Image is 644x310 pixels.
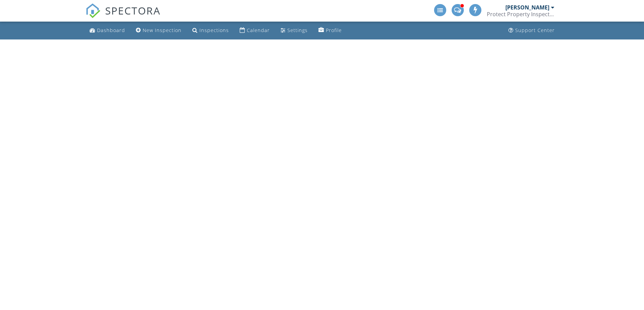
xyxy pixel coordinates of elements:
[87,24,128,37] a: Dashboard
[133,24,184,37] a: New Inspection
[199,27,229,33] div: Inspections
[190,24,232,37] a: Inspections
[143,27,182,33] div: New Inspection
[278,24,310,37] a: Settings
[515,27,555,33] div: Support Center
[247,27,270,33] div: Calendar
[105,3,161,18] span: SPECTORA
[287,27,308,33] div: Settings
[237,24,272,37] a: Calendar
[326,27,342,33] div: Profile
[97,27,125,33] div: Dashboard
[86,9,161,23] a: SPECTORA
[316,24,344,37] a: Profile
[505,4,549,11] div: [PERSON_NAME]
[487,11,554,18] div: Protect Property Inspections
[86,3,100,18] img: The Best Home Inspection Software - Spectora
[506,24,557,37] a: Support Center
